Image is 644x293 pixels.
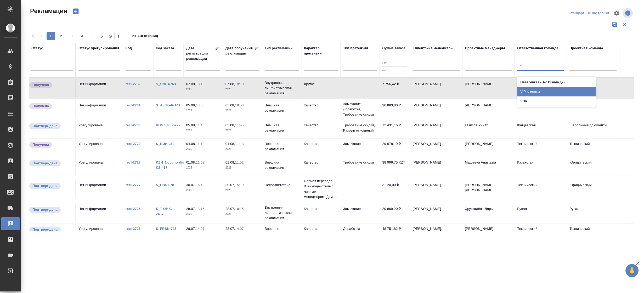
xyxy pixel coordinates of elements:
td: Юридический [567,180,619,198]
p: 14:07 [235,227,244,231]
p: 11:13 [196,142,205,146]
td: Требование скидки [341,157,380,176]
p: 30.07, [225,183,235,187]
div: VIP клиенты [517,87,596,96]
td: Урегулирована [76,139,123,157]
td: Нет информации [76,180,123,198]
p: 2025 [225,188,259,193]
p: 18:58 [196,103,205,107]
td: VIP клиенты [515,79,567,97]
td: 12 431,16 ₽ [380,120,410,138]
p: Подтверждена [32,183,58,188]
td: Технический [567,224,619,242]
a: KUNZ_FL-5722 [156,123,180,127]
p: 18:18 [196,82,205,86]
span: 4 [78,34,86,39]
p: 2025 [225,211,259,217]
div: Статус [31,46,43,51]
p: 11:52 [196,160,205,164]
td: Внешняя рекламация [262,157,301,176]
input: До [382,67,408,73]
p: 01.08, [225,160,235,164]
div: Дата получения рекламации [225,46,254,56]
td: [PERSON_NAME] [410,157,462,176]
p: 2025 [225,108,259,113]
div: Сумма заказа [382,46,406,51]
p: 07.08, [225,82,235,86]
td: Matveeva Anastasia [462,157,515,176]
div: Тип рекламации [265,46,293,51]
span: 5 [88,34,97,39]
p: 28.07, [186,207,196,211]
a: recl-2726 [126,207,141,211]
p: Подтверждена [32,207,58,212]
button: Сохранить фильтры [610,19,620,29]
td: [PERSON_NAME], [PERSON_NAME] [410,224,462,242]
td: Юридический [567,157,619,176]
td: 20 869,20 ₽ [380,204,410,222]
td: Качество [301,100,341,118]
p: 18:58 [235,103,244,107]
p: 28.07, [225,207,235,211]
div: Дата регистрации рекламации [186,46,215,61]
td: Внешняя рекламация [262,224,301,242]
td: Замечание [341,139,380,157]
p: 11:45 [196,123,205,127]
a: recl-2727 [126,183,141,187]
p: 05.08, [186,123,196,127]
a: S_T-OP-C-24573 [156,207,173,216]
div: Код [126,46,132,51]
a: S_FRSK-725 [156,227,177,231]
div: Статус урегулирования [78,46,119,51]
a: S_BUH-368 [156,142,174,146]
a: S_PHST-78 [156,183,174,187]
span: 2 [57,34,65,39]
p: Подтверждена [32,123,58,129]
p: 18:15 [196,207,205,211]
td: Качество [301,120,341,138]
td: Нет информации [76,100,123,118]
td: Замечание [341,204,380,222]
td: Урегулирована [76,157,123,176]
td: 3 120,00 ₽ [380,180,410,198]
td: [PERSON_NAME] [462,139,515,157]
td: Внутренняя лингвистическая рекламация [262,202,301,223]
span: Посмотреть информацию [623,8,634,18]
p: 28.07, [225,227,235,231]
a: S_Audio-P-141 [156,103,180,107]
td: [PERSON_NAME] [410,204,462,222]
td: 29 678,19 ₽ [380,139,410,157]
td: Качество [301,204,341,222]
td: Нет информации [76,204,123,222]
p: 11:13 [235,142,244,146]
td: [PERSON_NAME] [462,79,515,97]
td: Качество [301,139,341,157]
div: Проектные менеджеры [465,46,505,51]
td: Нет информации [76,79,123,97]
p: 04.08, [225,142,235,146]
div: Ответственная команда [517,46,558,51]
p: Получена [32,142,49,147]
div: Характер претензии [304,46,338,56]
td: Качество [301,157,341,176]
p: 2025 [225,87,259,92]
p: 2025 [186,188,220,193]
td: Локализация [567,100,619,118]
p: 15:19 [196,183,205,187]
td: [PERSON_NAME] [410,100,462,118]
a: recl-2731 [126,103,141,107]
button: Создать [70,7,82,16]
td: Урегулирована [76,224,123,242]
span: 3 [67,34,76,39]
input: От [382,60,408,67]
p: 11:52 [235,160,244,164]
td: Русал [515,204,567,222]
td: Газизов Ринат [462,120,515,138]
a: recl-2728 [126,160,141,164]
td: Внешняя рекламация [262,120,301,138]
p: 05.08, [186,103,196,107]
button: 4 [78,32,86,40]
td: Другое [301,79,341,97]
td: [PERSON_NAME] [462,100,515,118]
span: Рекламации [29,7,67,15]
